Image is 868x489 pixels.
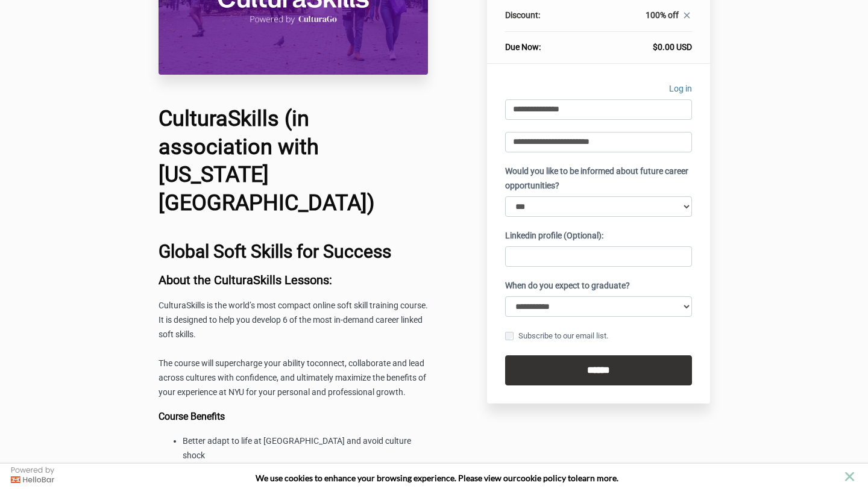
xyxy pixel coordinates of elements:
span: The course will supercharge your ability to [159,358,315,368]
label: Would you like to be informed about future career opportunities? [505,164,692,193]
i: close [682,10,692,20]
span: CulturaSkills is the world’s most compact online soft skill training course. It is designed to he... [159,301,428,339]
b: Global Soft Skills for Success [159,241,391,262]
a: cookie policy [517,473,566,483]
input: Subscribe to our email list. [505,332,514,340]
span: Better adapt to life at [GEOGRAPHIC_DATA] and avoid culture shock [183,436,411,460]
span: 100% off [646,10,679,20]
h3: About the CulturaSkills Lessons: [159,273,429,287]
strong: to [568,473,576,483]
span: We use cookies to enhance your browsing experience. Please view our [256,473,517,483]
span: $0.00 USD [653,42,692,52]
button: close [842,469,857,484]
label: When do you expect to graduate? [505,279,630,293]
th: Due Now: [505,32,583,54]
label: Subscribe to our email list. [505,329,608,343]
h1: CulturaSkills (in association with [US_STATE][GEOGRAPHIC_DATA]) [159,105,429,217]
span: connect, collaborate and lead across cultures with confidence, and ultimately maximize the benefi... [159,358,426,397]
label: Linkedin profile (Optional): [505,229,603,243]
a: close [679,10,692,23]
th: Discount: [505,9,583,32]
a: Log in [669,82,692,99]
span: learn more. [576,473,618,483]
b: Course Benefits [159,411,225,422]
